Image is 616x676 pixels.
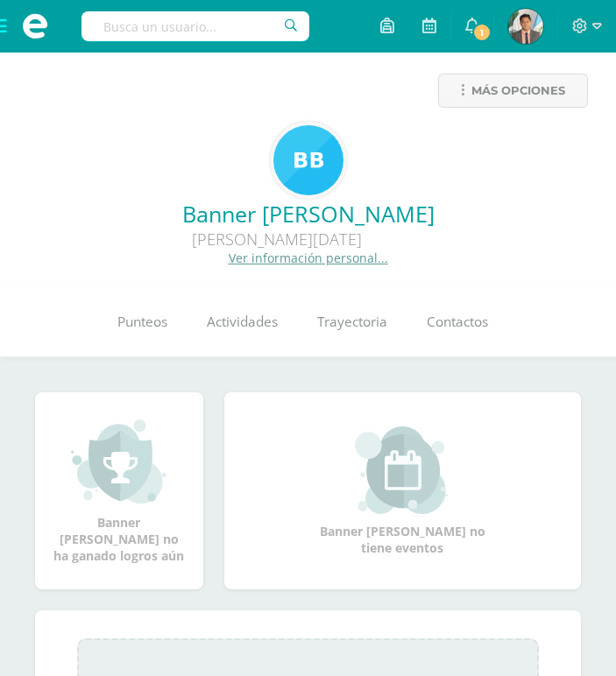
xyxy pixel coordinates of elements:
img: 68712ac611bf39f738fa84918dce997e.png [508,9,543,44]
span: Contactos [427,313,488,331]
input: Busca un usuario... [81,11,309,41]
span: Más opciones [471,74,565,107]
img: event_small.png [355,426,450,514]
img: 0bc16b199b4060af7ca59e7bf925bcc6.png [273,125,343,195]
a: Más opciones [438,74,588,108]
a: Banner [PERSON_NAME] [14,199,602,229]
a: Actividades [188,287,298,357]
span: Punteos [117,313,167,331]
div: Banner [PERSON_NAME] no tiene eventos [315,426,490,556]
span: Trayectoria [317,313,387,331]
span: 1 [472,23,492,42]
div: Banner [PERSON_NAME] no ha ganado logros aún [53,418,186,564]
img: achievement_small.png [71,418,166,505]
a: Punteos [98,287,188,357]
a: Contactos [407,287,508,357]
div: [PERSON_NAME][DATE] [14,229,540,250]
span: Actividades [207,313,278,331]
a: Ver información personal... [229,250,388,266]
a: Trayectoria [298,287,407,357]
